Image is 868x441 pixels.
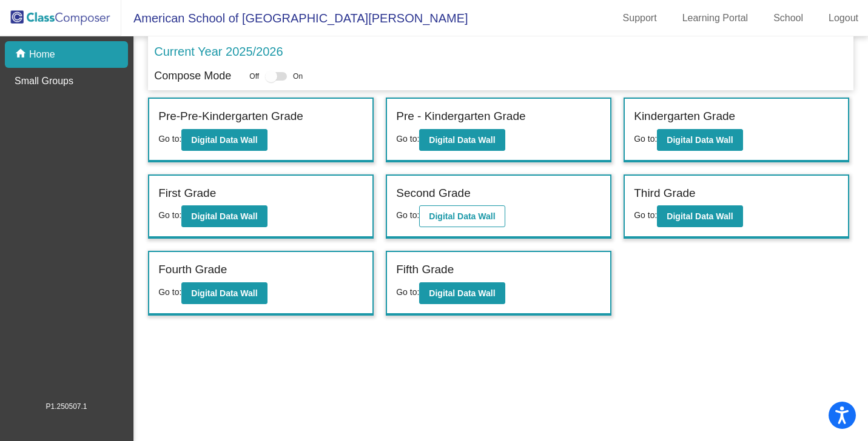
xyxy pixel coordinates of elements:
label: Pre - Kindergarten Grade [396,108,525,125]
p: Current Year 2025/2026 [154,42,283,61]
p: Small Groups [15,74,73,88]
span: Go to: [158,134,181,144]
label: Kindergarten Grade [634,108,735,125]
a: School [764,8,813,28]
button: Digital Data Wall [657,129,742,151]
span: Go to: [158,287,181,297]
button: Digital Data Wall [181,282,267,304]
b: Digital Data Wall [429,135,495,145]
b: Digital Data Wall [429,211,495,221]
a: Learning Portal [673,8,758,28]
a: Logout [819,8,868,28]
b: Digital Data Wall [191,135,257,145]
button: Digital Data Wall [419,205,505,227]
label: Fourth Grade [158,261,227,279]
span: Go to: [634,134,657,144]
span: Go to: [396,287,419,297]
b: Digital Data Wall [667,211,733,221]
a: Support [613,8,667,28]
button: Digital Data Wall [181,129,267,151]
span: Go to: [396,210,419,220]
button: Digital Data Wall [657,205,742,227]
span: Go to: [396,134,419,144]
span: Go to: [158,210,181,220]
span: American School of [GEOGRAPHIC_DATA][PERSON_NAME] [121,8,468,28]
b: Digital Data Wall [191,211,257,221]
button: Digital Data Wall [181,205,267,227]
button: Digital Data Wall [419,282,505,304]
b: Digital Data Wall [667,135,733,145]
label: Pre-Pre-Kindergarten Grade [158,108,303,125]
b: Digital Data Wall [191,288,257,298]
p: Home [29,47,55,62]
label: Third Grade [634,185,695,202]
span: Off [249,71,259,82]
b: Digital Data Wall [429,288,495,298]
span: On [293,71,303,82]
label: First Grade [158,185,216,202]
label: Second Grade [396,185,471,202]
label: Fifth Grade [396,261,454,279]
p: Compose Mode [154,68,231,84]
mat-icon: home [15,47,29,62]
button: Digital Data Wall [419,129,505,151]
span: Go to: [634,210,657,220]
